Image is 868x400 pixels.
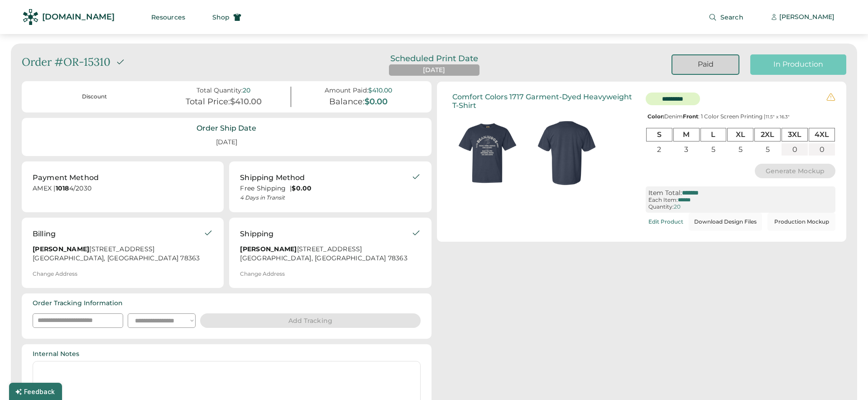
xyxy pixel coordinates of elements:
[33,184,213,195] div: AMEX | 4/2030
[23,9,38,25] img: Rendered Logo - Screens
[779,13,834,22] div: [PERSON_NAME]
[782,128,808,141] div: 3XL
[325,87,368,94] div: Amount Paid:
[240,172,305,183] div: Shipping Method
[33,299,123,308] div: Order Tracking Information
[38,93,151,101] div: Discount
[648,189,682,197] div: Item Total:
[673,128,700,141] div: M
[809,128,835,141] div: 4XL
[140,8,196,26] button: Resources
[243,87,250,94] div: 20
[240,194,411,201] div: 4 Days in Transit
[197,123,256,133] div: Order Ship Date
[423,66,445,75] div: [DATE]
[364,97,388,107] div: $0.00
[754,128,781,141] div: 2XL
[240,184,411,193] div: Free Shipping |
[782,143,808,156] div: 0
[673,143,700,156] div: 3
[727,128,753,141] div: XL
[329,97,364,107] div: Balance:
[766,114,790,120] font: 11.5" x 16.3"
[527,113,606,193] img: generate-image
[647,113,664,120] strong: Color:
[33,172,99,183] div: Payment Method
[648,219,683,225] div: Edit Product
[648,197,678,203] div: Each Item:
[683,113,698,120] strong: Front
[452,93,638,110] div: Comfort Colors 1717 Garment-Dyed Heavyweight T-Shirt
[720,14,743,20] span: Search
[755,164,836,178] button: Generate Mockup
[240,245,411,265] div: [STREET_ADDRESS] [GEOGRAPHIC_DATA], [GEOGRAPHIC_DATA] 78363
[33,350,79,359] div: Internal Notes
[727,143,753,156] div: 5
[767,213,835,231] button: Production Mockup
[646,143,672,156] div: 2
[33,245,204,265] div: [STREET_ADDRESS] [GEOGRAPHIC_DATA], [GEOGRAPHIC_DATA] 78363
[761,59,835,69] div: In Production
[683,59,728,69] div: Paid
[754,143,781,156] div: 5
[205,134,248,151] div: [DATE]
[56,184,69,192] strong: 1018
[240,245,297,253] strong: [PERSON_NAME]
[448,113,527,193] img: generate-image
[33,271,77,277] div: Change Address
[200,313,421,328] button: Add Tracking
[809,143,835,156] div: 0
[186,97,230,107] div: Total Price:
[197,87,243,94] div: Total Quantity:
[212,14,230,20] span: Shop
[201,8,252,26] button: Shop
[646,113,835,120] div: Denim : 1 Color Screen Printing |
[42,11,115,23] div: [DOMAIN_NAME]
[700,143,727,156] div: 5
[240,271,285,277] div: Change Address
[646,128,672,141] div: S
[33,245,89,253] strong: [PERSON_NAME]
[33,229,56,239] div: Billing
[648,204,674,210] div: Quantity:
[22,54,110,70] div: Order #OR-15310
[240,229,273,239] div: Shipping
[368,87,392,94] div: $410.00
[674,204,681,210] div: 20
[698,8,754,26] button: Search
[378,54,491,63] div: Scheduled Print Date
[689,213,762,231] button: Download Design Files
[292,184,312,192] strong: $0.00
[700,128,727,141] div: L
[230,97,262,107] div: $410.00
